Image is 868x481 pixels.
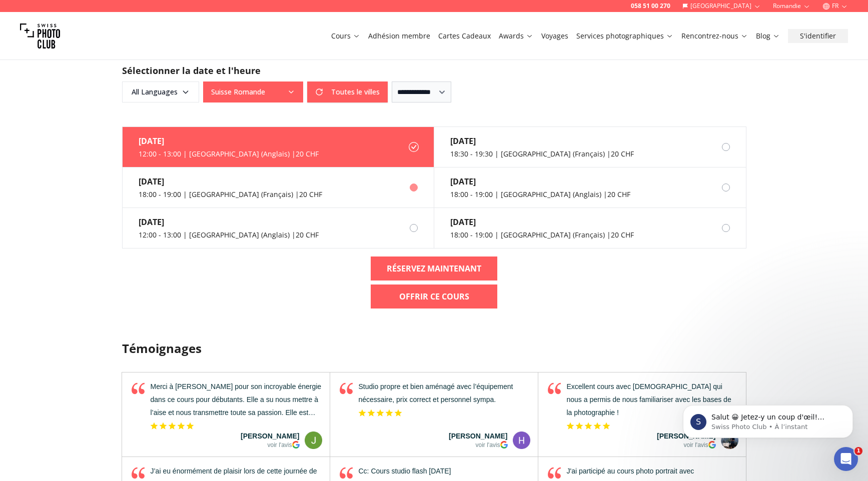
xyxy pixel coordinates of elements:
iframe: Intercom notifications message [668,384,868,454]
a: Services photographiques [576,31,673,41]
button: All Languages [122,81,199,102]
button: S'identifier [788,29,848,43]
div: 18:30 - 19:30 | [GEOGRAPHIC_DATA] (Français) | 20 CHF [450,149,634,159]
button: Cours [327,29,364,43]
div: 18:00 - 19:00 | [GEOGRAPHIC_DATA] (Français) | 20 CHF [450,230,634,240]
iframe: Intercom live chat [834,447,858,471]
b: RÉSERVEZ MAINTENANT [387,262,481,274]
a: Voyages [541,31,568,41]
div: 18:00 - 19:00 | [GEOGRAPHIC_DATA] (Français) | 20 CHF [139,189,322,199]
div: 12:00 - 13:00 | [GEOGRAPHIC_DATA] (Anglais) | 20 CHF [139,149,319,159]
a: Offrir ce cours [371,284,497,308]
div: [DATE] [139,135,319,147]
b: Offrir ce cours [399,290,469,302]
div: [DATE] [139,216,319,228]
div: [DATE] [139,175,322,187]
a: Rencontrez-nous [681,31,748,41]
h3: Témoignages [122,340,746,356]
a: Adhésion membre [368,31,430,41]
a: 058 51 00 270 [631,2,670,10]
h2: Sélectionner la date et l'heure [122,63,746,77]
button: Rencontrez-nous [677,29,752,43]
button: Adhésion membre [364,29,434,43]
a: Blog [756,31,780,41]
div: [DATE] [450,216,634,228]
div: 18:00 - 19:00 | [GEOGRAPHIC_DATA] (Anglais) | 20 CHF [450,189,630,199]
div: [DATE] [450,135,634,147]
button: Cartes Cadeaux [434,29,495,43]
a: Awards [499,31,533,41]
button: Voyages [537,29,572,43]
button: Toutes le villes [307,81,388,102]
button: Services photographiques [572,29,677,43]
a: RÉSERVEZ MAINTENANT [371,256,497,280]
button: Awards [495,29,537,43]
span: All Languages [124,83,198,101]
a: Cartes Cadeaux [438,31,491,41]
a: Cours [331,31,360,41]
button: Suisse Romande [203,81,303,102]
div: 12:00 - 13:00 | [GEOGRAPHIC_DATA] (Anglais) | 20 CHF [139,230,319,240]
img: Swiss photo club [20,16,60,56]
div: [DATE] [450,175,630,187]
span: 1 [854,447,862,455]
button: Blog [752,29,784,43]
